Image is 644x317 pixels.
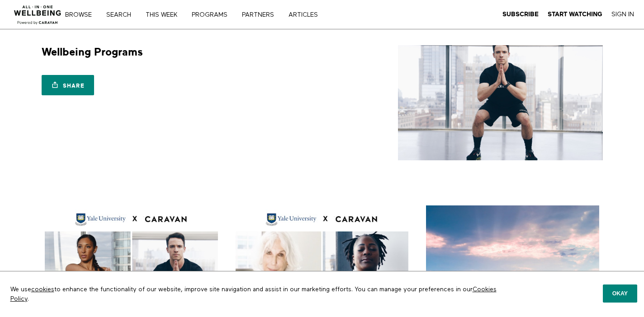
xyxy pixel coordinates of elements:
[398,45,603,160] img: Wellbeing Programs
[189,12,237,18] a: PROGRAMS
[4,278,505,310] p: We use to enhance the functionality of our website, improve site navigation and assist in our mar...
[103,12,141,18] a: Search
[239,12,284,18] a: PARTNERS
[71,10,336,19] nav: Primary
[285,12,327,18] a: ARTICLES
[603,284,637,303] button: Okay
[502,11,539,18] strong: Subscribe
[31,286,54,293] a: cookies
[42,75,94,95] a: Share
[548,11,602,18] strong: Start Watching
[42,45,143,59] h1: Wellbeing Programs
[502,10,539,19] a: Subscribe
[142,12,187,18] a: THIS WEEK
[62,12,101,18] a: Browse
[611,10,634,19] a: Sign In
[10,286,497,302] a: Cookies Policy
[548,10,602,19] a: Start Watching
